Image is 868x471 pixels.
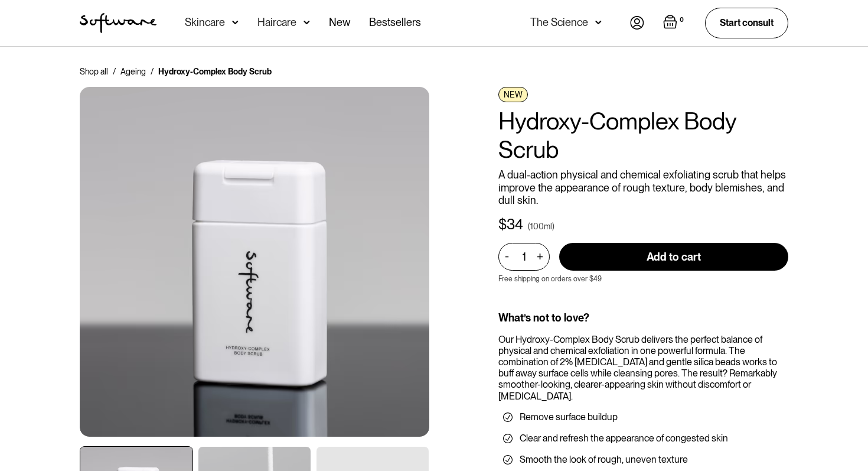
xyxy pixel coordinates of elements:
[304,17,310,28] img: arrow down
[257,17,296,28] div: Haircare
[120,66,146,77] a: Ageing
[80,66,108,77] a: Shop all
[595,17,602,28] img: arrow down
[113,66,116,77] div: /
[498,334,788,402] div: Our Hydroxy-Complex Body Scrub delivers the perfect balance of physical and chemical exfoliation ...
[528,220,554,232] div: (100ml)
[232,17,239,28] img: arrow down
[80,13,156,33] img: Software Logo
[677,15,686,25] div: 0
[505,250,513,263] div: -
[498,311,788,324] div: What’s not to love?
[503,433,784,444] li: Clear and refresh the appearance of congested skin
[503,411,784,423] li: Remove surface buildup
[80,13,156,33] a: home
[507,216,523,233] div: 34
[498,275,602,283] p: Free shipping on orders over $49
[498,168,788,207] p: A dual-action physical and chemical exfoliating scrub that helps improve the appearance of rough ...
[533,250,546,264] div: +
[151,66,154,77] div: /
[80,87,429,437] img: Ceramide Moisturiser
[158,66,272,77] div: Hydroxy-Complex Body Scrub
[530,17,588,28] div: The Science
[503,454,784,466] li: Smooth the look of rough, uneven texture
[705,8,788,38] a: Start consult
[498,87,528,102] div: NEW
[185,17,225,28] div: Skincare
[498,107,788,164] h1: Hydroxy-Complex Body Scrub
[663,15,686,31] a: Open empty cart
[559,243,788,271] input: Add to cart
[498,216,507,233] div: $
